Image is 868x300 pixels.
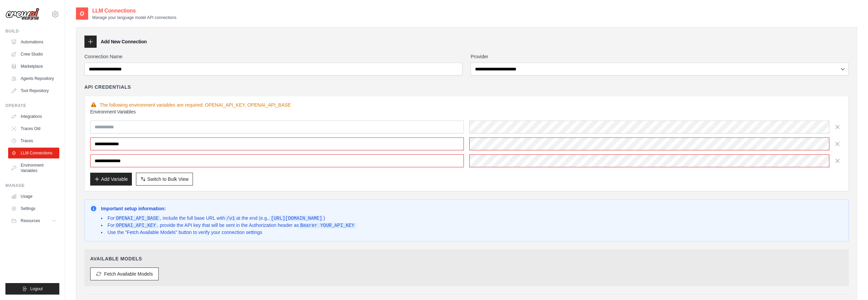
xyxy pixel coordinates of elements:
[84,53,462,60] label: Connection Name
[21,218,40,223] span: Resources
[8,123,59,134] a: Traces Old
[8,73,59,84] a: Agents Repository
[8,135,59,146] a: Traces
[136,173,193,186] button: Switch to Bulk View
[471,53,849,60] label: Provider
[299,223,356,228] code: Bearer YOUR_API_KEY
[115,223,157,228] code: OPENAI_API_KEY
[8,203,59,214] a: Settings
[5,183,59,188] div: Manage
[5,8,39,21] img: Logo
[8,148,59,158] a: LLM Connections
[8,61,59,72] a: Marketplace
[8,160,59,176] a: Environment Variables
[90,108,843,115] h3: Environment Variables
[8,49,59,60] a: Crew Studio
[84,84,131,90] h4: API Credentials
[8,191,59,202] a: Usage
[8,37,59,47] a: Automations
[5,28,59,34] div: Build
[101,222,356,229] li: For , provide the API key that will be sent in the Authorization header as
[115,216,160,221] code: OPENAI_API_BASE
[8,215,59,226] button: Resources
[147,176,189,183] span: Switch to Bulk View
[101,215,356,222] li: For , include the full base URL with at the end (e.g., )
[8,85,59,96] a: Tool Repository
[225,216,236,221] code: /v1
[5,103,59,108] div: Operate
[270,216,323,221] code: [URL][DOMAIN_NAME]
[101,206,166,211] strong: Important setup information:
[90,255,843,262] h4: Available Models
[8,111,59,122] a: Integrations
[90,102,843,108] div: The following environment variables are required: OPENAI_API_KEY, OPENAI_API_BASE
[90,267,159,280] button: Fetch Available Models
[101,38,147,45] h3: Add New Connection
[90,173,132,186] button: Add Variable
[30,286,43,292] span: Logout
[92,7,176,15] h2: LLM Connections
[92,15,176,20] p: Manage your language model API connections
[5,283,59,295] button: Logout
[101,229,356,236] li: Use the "Fetch Available Models" button to verify your connection settings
